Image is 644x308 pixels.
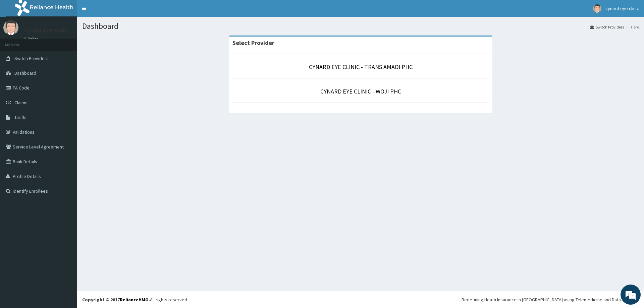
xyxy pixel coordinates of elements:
a: Online [23,37,40,41]
span: Dashboard [14,70,36,76]
span: Tariffs [14,114,26,120]
a: Switch Providers [590,24,624,30]
a: CYNARD EYE CLINIC - TRANS AMADI PHC [309,63,413,71]
h1: Dashboard [82,22,639,30]
span: cynard eye clinic [605,5,639,11]
img: User Image [593,4,601,13]
span: Claims [14,100,28,106]
strong: Copyright © 2017 . [82,297,150,303]
div: Redefining Heath Insurance in [GEOGRAPHIC_DATA] using Telemedicine and Data Science! [462,296,639,303]
span: Switch Providers [14,55,49,61]
li: Here [625,24,639,30]
a: RelianceHMO [120,297,149,303]
strong: Select Provider [232,39,274,47]
a: CYNARD EYE CLINIC - WOJI PHC [320,87,401,95]
p: cynard eye clinic [23,27,67,33]
img: User Image [3,20,18,35]
footer: All rights reserved. [77,291,644,308]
